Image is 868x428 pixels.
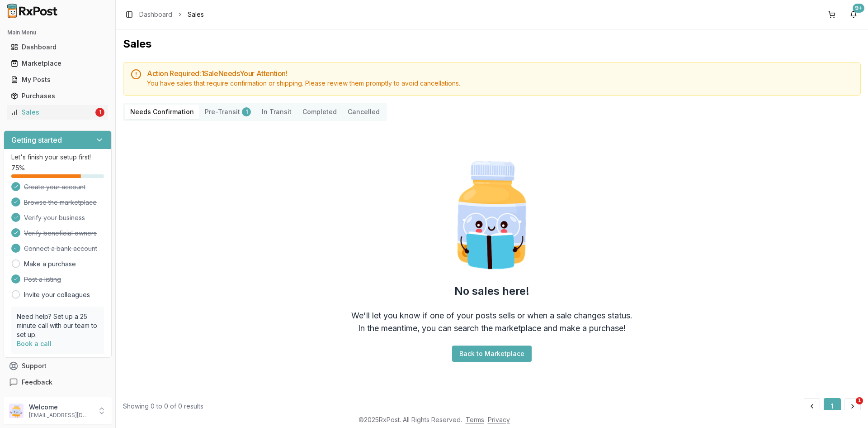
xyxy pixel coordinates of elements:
[7,88,108,104] a: Purchases
[17,312,99,339] p: Need help? Set up a 25 minute call with our team to set up.
[22,378,52,387] span: Feedback
[4,72,112,87] button: My Posts
[242,107,251,116] div: 1
[846,7,861,22] button: 9+
[139,10,204,19] nav: breadcrumb
[11,91,104,101] div: Purchases
[297,105,342,119] button: Completed
[24,229,97,238] span: Verify beneficial owners
[17,340,52,347] a: Book a call
[853,4,864,13] div: 9+
[4,105,112,120] button: Sales1
[24,275,61,284] span: Post a listing
[11,164,25,173] span: 75 %
[7,29,108,36] h2: Main Menu
[24,260,76,269] a: Make a purchase
[466,416,484,423] a: Terms
[7,72,108,88] a: My Posts
[454,284,529,298] h2: No sales here!
[24,213,85,222] span: Verify your business
[147,79,853,88] div: You have sales that require confirmation or shipping. Please review them promptly to avoid cancel...
[488,416,510,423] a: Privacy
[95,108,104,117] div: 1
[4,4,61,18] img: RxPost Logo
[199,105,256,119] button: Pre-Transit
[351,309,632,322] div: We'll let you know if one of your posts sells or when a sale changes status.
[11,135,62,145] h3: Getting started
[9,404,24,418] img: User avatar
[11,108,94,117] div: Sales
[4,40,112,54] button: Dashboard
[24,198,97,207] span: Browse the marketplace
[4,374,112,390] button: Feedback
[7,104,108,120] a: Sales1
[856,397,863,404] span: 1
[358,322,626,335] div: In the meantime, you can search the marketplace and make a purchase!
[147,70,853,77] h5: Action Required: 1 Sale Need s Your Attention!
[452,346,532,362] button: Back to Marketplace
[824,398,841,414] button: 1
[4,89,112,103] button: Purchases
[11,59,104,68] div: Marketplace
[125,105,199,119] button: Needs Confirmation
[342,105,385,119] button: Cancelled
[123,402,203,411] div: Showing 0 to 0 of 0 results
[139,10,172,19] a: Dashboard
[188,10,204,19] span: Sales
[11,153,104,162] p: Let's finish your setup first!
[123,37,861,51] h1: Sales
[4,56,112,71] button: Marketplace
[837,397,859,419] iframe: Intercom live chat
[4,358,112,374] button: Support
[11,43,104,52] div: Dashboard
[24,183,85,192] span: Create your account
[7,39,108,55] a: Dashboard
[24,290,90,299] a: Invite your colleagues
[7,55,108,72] a: Marketplace
[24,244,97,253] span: Connect a bank account
[256,105,297,119] button: In Transit
[29,412,92,419] p: [EMAIL_ADDRESS][DOMAIN_NAME]
[434,157,550,273] img: Smart Pill Bottle
[29,403,92,412] p: Welcome
[11,75,104,84] div: My Posts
